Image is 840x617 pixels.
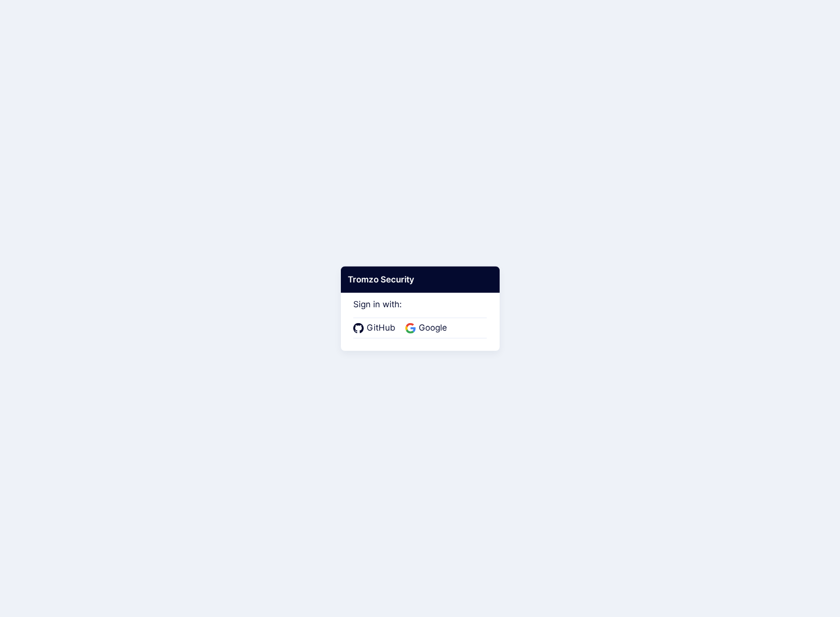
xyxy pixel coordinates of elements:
div: Tromzo Security [341,266,500,293]
span: Google [416,322,450,335]
a: GitHub [353,322,398,335]
div: Sign in with: [353,285,487,338]
span: GitHub [364,322,398,335]
a: Google [405,322,450,335]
